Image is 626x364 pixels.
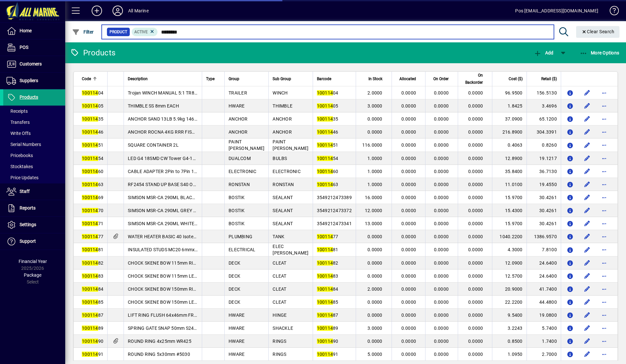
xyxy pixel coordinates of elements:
[401,142,416,148] span: 0.0000
[367,116,382,122] span: 0.0000
[582,244,592,255] button: Edit
[7,153,33,158] span: Pricebooks
[82,156,98,161] em: 100114
[273,234,284,239] span: TANK
[468,129,483,135] span: 0.0000
[20,189,30,194] span: Staff
[3,117,65,128] a: Transfers
[434,221,449,226] span: 0.0000
[82,116,103,122] span: 35
[367,103,382,109] span: 3.0000
[82,195,98,200] em: 100114
[317,260,333,266] em: 100114
[82,234,103,239] span: 77
[70,48,115,58] div: Products
[273,208,293,213] span: SEALANT
[229,260,240,266] span: DECK
[429,75,455,82] div: On Order
[599,101,609,111] button: More options
[434,103,449,109] span: 0.0000
[317,103,333,109] em: 100114
[534,50,553,55] span: Add
[578,47,621,59] button: More Options
[82,260,98,266] em: 100114
[3,161,65,172] a: Stocktakes
[82,156,103,161] span: 54
[82,247,98,252] em: 100114
[468,208,483,213] span: 0.0000
[229,129,248,135] span: ANCHOR
[434,234,449,239] span: 0.0000
[367,169,382,174] span: 1.0000
[599,231,609,242] button: More options
[368,75,382,82] span: In Stock
[527,230,561,243] td: 1386.9570
[367,260,382,266] span: 0.0000
[82,142,103,148] span: 51
[515,6,598,16] div: Pos [EMAIL_ADDRESS][DOMAIN_NAME]
[599,205,609,216] button: More options
[3,56,65,72] a: Customers
[317,90,333,95] em: 100114
[582,310,592,320] button: Edit
[599,349,609,359] button: More options
[3,39,65,56] a: POS
[82,129,103,135] span: 46
[317,90,338,95] span: 04
[401,182,416,187] span: 0.0000
[82,182,103,187] span: 63
[128,156,210,161] span: LED G4 18SMD CW Tower G4-18L-CW-T
[206,75,215,82] span: Type
[128,273,200,279] span: CHOCK SKENE BOW 115mm LEFT
[128,234,200,239] span: WATER HEATER BASIC 40 Isotemp
[576,26,620,38] button: Clear
[82,221,103,226] span: 71
[229,247,256,252] span: ELECTRICAL
[401,103,416,109] span: 0.0000
[401,247,416,252] span: 0.0000
[492,138,526,152] td: 0.4063
[367,182,382,187] span: 1.0000
[599,271,609,281] button: More options
[434,169,449,174] span: 0.0000
[599,323,609,333] button: More options
[462,72,483,86] span: On Backorder
[273,221,293,226] span: SEALANT
[317,195,352,200] span: 3549212473389
[527,125,561,138] td: 304.3391
[7,164,33,169] span: Stocktakes
[20,61,42,66] span: Customers
[492,191,526,204] td: 15.9700
[317,247,333,252] em: 100114
[82,129,98,135] em: 100114
[468,169,483,174] span: 0.0000
[492,243,526,256] td: 4.3000
[582,271,592,281] button: Edit
[581,29,615,34] span: Clear Search
[434,116,449,122] span: 0.0000
[582,101,592,111] button: Edit
[317,156,333,161] em: 100114
[599,127,609,137] button: More options
[273,139,308,151] span: PAINT [PERSON_NAME]
[20,205,36,211] span: Reports
[82,169,98,174] em: 100114
[3,200,65,216] a: Reports
[7,109,28,114] span: Receipts
[527,138,561,152] td: 0.8260
[229,103,245,109] span: HWARE
[599,284,609,294] button: More options
[229,273,240,279] span: DECK
[229,234,252,239] span: PLUMBING
[229,182,250,187] span: RONSTAN
[128,6,149,16] div: All Marine
[128,75,198,82] div: Description
[468,156,483,161] span: 0.0000
[434,129,449,135] span: 0.0000
[273,116,292,122] span: ANCHOR
[492,230,526,243] td: 1040.2200
[362,142,382,148] span: 116.0000
[82,75,91,82] span: Code
[468,182,483,187] span: 0.0000
[7,120,30,125] span: Transfers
